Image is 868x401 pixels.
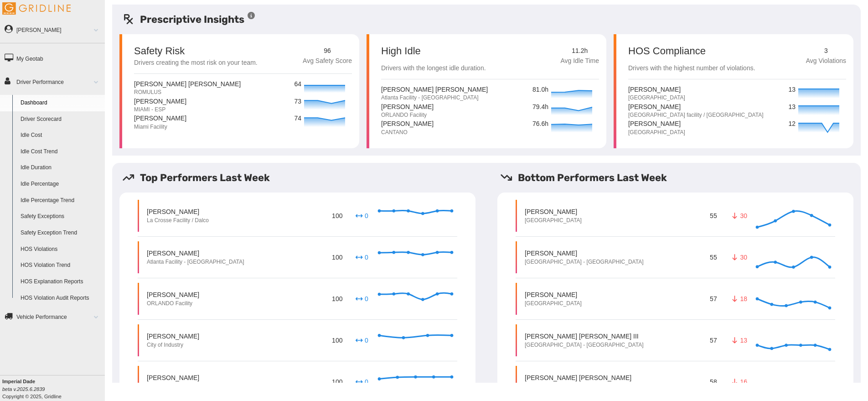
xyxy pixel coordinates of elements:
[147,249,244,258] p: [PERSON_NAME]
[525,300,582,307] p: [GEOGRAPHIC_DATA]
[708,375,719,388] p: 58
[525,341,643,349] p: [GEOGRAPHIC_DATA] - [GEOGRAPHIC_DATA]
[628,119,685,128] p: [PERSON_NAME]
[2,2,71,15] img: Gridline
[147,373,204,382] p: [PERSON_NAME]
[525,217,582,224] p: [GEOGRAPHIC_DATA]
[16,111,105,128] a: Driver Scorecard
[628,46,755,56] p: HOS Compliance
[147,332,199,341] p: [PERSON_NAME]
[16,257,105,274] a: HOS Violation Trend
[2,378,105,400] div: Copyright © 2025, Gridline
[381,85,488,94] p: [PERSON_NAME] [PERSON_NAME]
[628,94,685,102] p: [GEOGRAPHIC_DATA]
[2,379,35,384] b: Imperial Dade
[560,56,599,66] p: Avg Idle Time
[331,251,344,263] p: 100
[628,111,764,119] p: [GEOGRAPHIC_DATA] facility / [GEOGRAPHIC_DATA]
[525,290,582,299] p: [PERSON_NAME]
[708,334,719,346] p: 57
[731,336,745,345] p: 13
[16,241,105,258] a: HOS Violations
[560,46,599,56] p: 11.2h
[788,102,796,112] p: 13
[354,336,369,345] p: 0
[134,123,186,131] p: Miami Facility
[381,119,434,128] p: [PERSON_NAME]
[788,85,796,95] p: 13
[381,46,486,56] p: High Idle
[708,251,719,263] p: 55
[122,12,256,27] h5: Prescriptive Insights
[731,211,745,220] p: 30
[381,63,486,73] p: Drivers with the longest idle duration.
[525,332,643,341] p: [PERSON_NAME] [PERSON_NAME] III
[303,46,352,56] p: 96
[16,274,105,290] a: HOS Explanation Reports
[532,85,549,95] p: 81.0h
[303,56,352,66] p: Avg Safety Score
[331,292,344,305] p: 100
[147,300,199,307] p: ORLANDO Facility
[731,294,745,303] p: 18
[147,341,199,349] p: City of Industry
[16,144,105,160] a: Idle Cost Trend
[381,111,434,119] p: ORLANDO Facility
[134,89,241,96] p: ROMULUS
[331,334,344,346] p: 100
[2,386,45,392] i: beta v.2025.6.2839
[525,373,631,382] p: [PERSON_NAME] [PERSON_NAME]
[381,102,434,111] p: [PERSON_NAME]
[525,207,582,216] p: [PERSON_NAME]
[628,85,685,94] p: [PERSON_NAME]
[708,209,719,222] p: 55
[354,294,369,303] p: 0
[731,253,745,262] p: 30
[500,170,861,185] h5: Bottom Performers Last Week
[134,46,185,56] p: Safety Risk
[134,106,186,114] p: MIAMI - ESP
[525,249,643,258] p: [PERSON_NAME]
[16,160,105,176] a: Idle Duration
[628,129,685,136] p: [GEOGRAPHIC_DATA]
[525,258,643,266] p: [GEOGRAPHIC_DATA] - [GEOGRAPHIC_DATA]
[16,290,105,307] a: HOS Violation Audit Reports
[532,102,549,112] p: 79.4h
[708,292,719,305] p: 57
[16,208,105,225] a: Safety Exceptions
[16,225,105,241] a: Safety Exception Trend
[16,127,105,144] a: Idle Cost
[806,56,846,66] p: Avg Violations
[16,95,105,111] a: Dashboard
[331,375,344,388] p: 100
[134,114,186,123] p: [PERSON_NAME]
[294,114,302,124] p: 74
[294,97,302,107] p: 73
[16,193,105,209] a: Idle Percentage Trend
[147,290,199,299] p: [PERSON_NAME]
[294,79,302,89] p: 64
[147,217,209,224] p: La Crosse Facility / Dalco
[806,46,846,56] p: 3
[731,377,745,386] p: 16
[354,253,369,262] p: 0
[16,176,105,193] a: Idle Percentage
[381,129,434,136] p: CANTANO
[628,63,755,73] p: Drivers with the highest number of violations.
[134,58,258,68] p: Drivers creating the most risk on your team.
[381,94,488,102] p: Atlanta Facility - [GEOGRAPHIC_DATA]
[147,383,204,391] p: [GEOGRAPHIC_DATA]
[628,102,764,111] p: [PERSON_NAME]
[134,79,241,89] p: [PERSON_NAME] [PERSON_NAME]
[525,383,631,391] p: [GEOGRAPHIC_DATA]
[788,119,796,129] p: 12
[122,170,483,185] h5: Top Performers Last Week
[147,258,244,266] p: Atlanta Facility - [GEOGRAPHIC_DATA]
[134,97,186,106] p: [PERSON_NAME]
[354,377,369,386] p: 0
[331,209,344,222] p: 100
[147,207,209,216] p: [PERSON_NAME]
[354,211,369,220] p: 0
[532,119,549,129] p: 76.6h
